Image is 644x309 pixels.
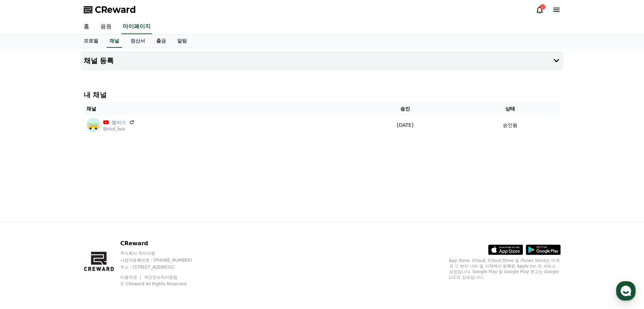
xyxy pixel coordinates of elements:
button: 채널 등록 [81,51,563,70]
p: 주식회사 와이피랩 [120,250,205,256]
a: 음원 [95,20,117,34]
span: CReward [95,4,136,15]
p: 주소 : [STREET_ADDRESS] [120,264,205,270]
a: 프로필 [78,34,104,48]
a: 알림 [172,34,192,48]
h4: 내 채널 [84,90,561,100]
a: 마이페이지 [121,20,152,34]
a: 개인정보처리방침 [144,275,177,280]
div: 1 [540,4,545,10]
th: 승인 [350,102,460,115]
a: 1 [536,6,544,14]
p: 승인됨 [503,122,517,129]
img: 썰버스 [86,118,100,132]
a: CReward [84,4,136,15]
a: 채널 [107,34,122,48]
th: 채널 [84,102,350,115]
p: © CReward All Rights Reserved. [120,281,205,287]
p: 사업자등록번호 : [PHONE_NUMBER] [120,257,205,263]
a: 홈 [78,20,95,34]
p: @ssul_bus [103,126,135,132]
a: 썰버스 [112,119,126,126]
p: [DATE] [353,122,457,129]
a: 정산서 [125,34,151,48]
th: 상태 [460,102,560,115]
h4: 채널 등록 [84,57,114,64]
p: App Store, iCloud, iCloud Drive 및 iTunes Store는 미국과 그 밖의 나라 및 지역에서 등록된 Apple Inc.의 서비스 상표입니다. Goo... [449,258,561,280]
a: 출금 [151,34,172,48]
p: CReward [120,239,205,248]
a: 이용약관 [120,275,142,280]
